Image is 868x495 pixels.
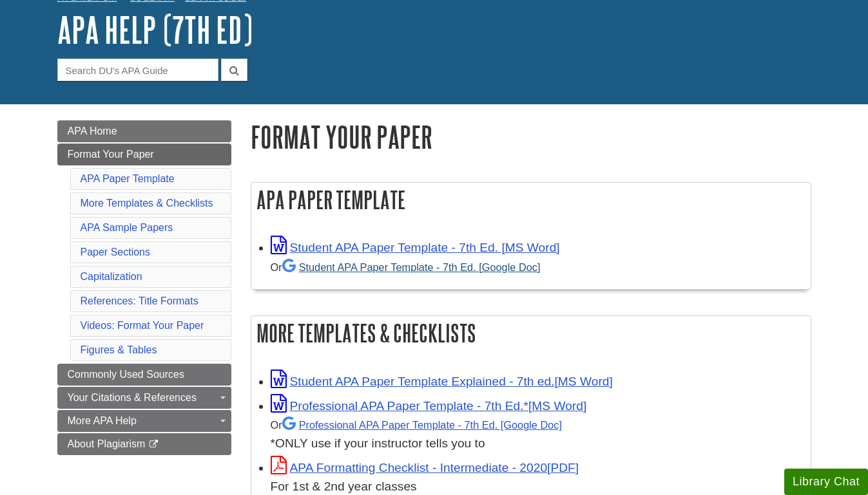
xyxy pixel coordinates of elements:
a: Figures & Tables [81,344,157,355]
i: This link opens in a new window [148,440,159,449]
span: Commonly Used Sources [68,369,184,380]
a: Link opens in new window [271,375,613,388]
span: About Plagiarism [68,438,146,449]
h2: More Templates & Checklists [251,316,811,350]
a: Link opens in new window [271,241,560,254]
h1: Format Your Paper [251,120,811,153]
div: Guide Page Menu [57,120,231,455]
small: Or [271,419,562,431]
a: Commonly Used Sources [57,364,231,386]
a: References: Title Formats [81,295,198,306]
a: Link opens in new window [271,399,587,413]
input: Search DU's APA Guide [57,59,218,81]
div: *ONLY use if your instructor tells you to [271,415,804,453]
a: Link opens in new window [271,461,579,474]
a: Student APA Paper Template - 7th Ed. [Google Doc] [282,261,541,273]
a: APA Paper Template [81,173,175,184]
a: APA Help (7th Ed) [57,10,253,50]
a: More Templates & Checklists [81,198,213,209]
span: Format Your Paper [68,149,154,160]
a: Professional APA Paper Template - 7th Ed. [282,419,562,431]
a: Your Citations & References [57,387,231,409]
span: Your Citations & References [68,392,197,403]
small: Or [271,261,541,273]
a: Videos: Format Your Paper [81,320,204,331]
a: Paper Sections [81,247,151,257]
span: APA Home [68,126,117,136]
button: Library Chat [784,469,868,495]
h2: APA Paper Template [251,183,811,217]
span: More APA Help [68,415,137,426]
a: Format Your Paper [57,144,231,165]
a: APA Sample Papers [81,222,173,233]
a: Capitalization [81,271,142,282]
a: More APA Help [57,410,231,432]
a: APA Home [57,120,231,142]
a: About Plagiarism [57,433,231,455]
